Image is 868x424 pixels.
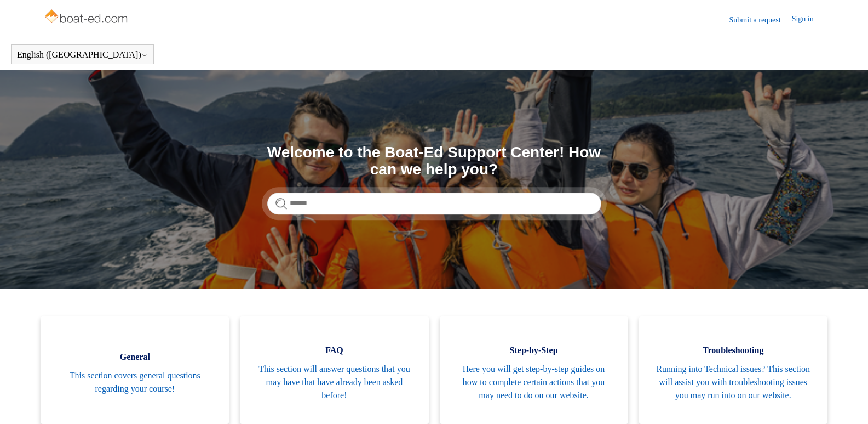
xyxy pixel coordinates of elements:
span: Here you will get step-by-step guides on how to complete certain actions that you may need to do ... [456,363,612,402]
a: FAQ This section will answer questions that you may have that have already been asked before! [240,316,428,424]
span: General [57,350,212,364]
input: Search [267,193,601,214]
h1: Welcome to the Boat-Ed Support Center! How can we help you? [267,144,601,178]
span: FAQ [256,344,412,357]
a: Troubleshooting Running into Technical issues? This section will assist you with troubleshooting ... [639,316,827,424]
img: Boat-Ed Help Center home page [43,7,130,29]
a: General This section covers general questions regarding your course! [41,316,229,424]
button: English ([GEOGRAPHIC_DATA]) [17,50,148,60]
span: This section covers general questions regarding your course! [57,369,212,395]
a: Step-by-Step Here you will get step-by-step guides on how to complete certain actions that you ma... [440,316,628,424]
span: Troubleshooting [656,344,811,357]
a: Sign in [792,13,825,26]
a: Submit a request [729,14,792,26]
span: Running into Technical issues? This section will assist you with troubleshooting issues you may r... [656,363,811,402]
span: Step-by-Step [456,344,612,357]
span: This section will answer questions that you may have that have already been asked before! [256,363,412,402]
